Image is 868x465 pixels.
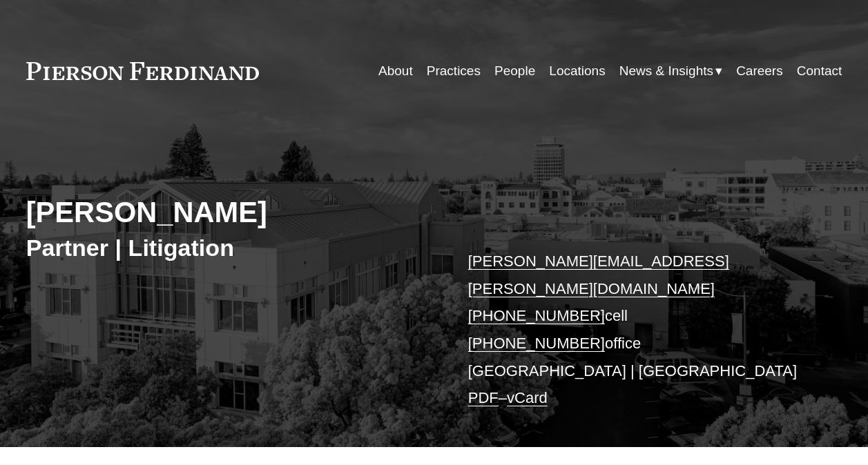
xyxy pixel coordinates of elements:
span: News & Insights [619,59,713,83]
a: Careers [736,58,783,84]
a: About [378,58,413,84]
a: People [494,58,535,84]
a: folder dropdown [619,58,722,84]
a: [PHONE_NUMBER] [468,307,605,324]
h3: Partner | Litigation [26,233,434,262]
h2: [PERSON_NAME] [26,195,434,230]
a: [PHONE_NUMBER] [468,335,605,352]
a: PDF [468,389,499,406]
a: Practices [427,58,481,84]
a: [PERSON_NAME][EMAIL_ADDRESS][PERSON_NAME][DOMAIN_NAME] [468,253,729,297]
a: vCard [507,389,548,406]
a: Locations [549,58,605,84]
p: cell office [GEOGRAPHIC_DATA] | [GEOGRAPHIC_DATA] – [468,248,808,412]
a: Contact [797,58,842,84]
